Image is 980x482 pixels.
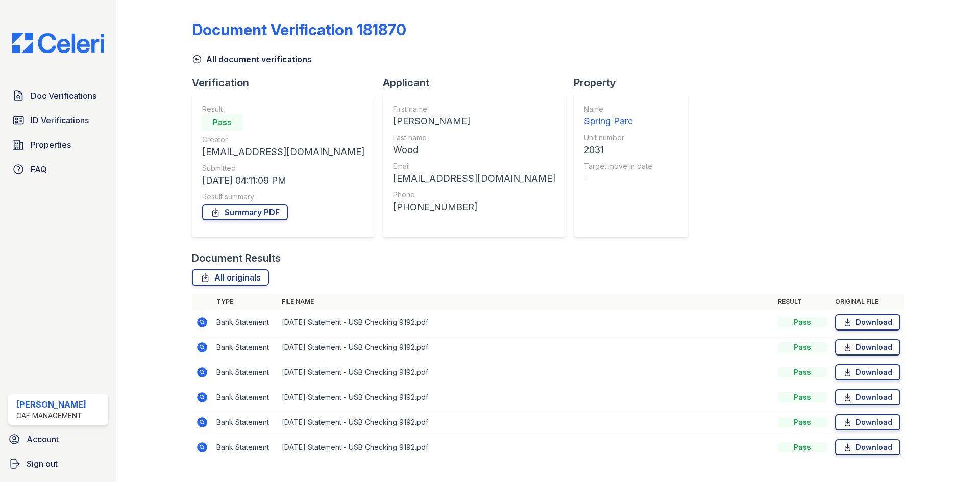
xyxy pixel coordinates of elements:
div: CAF Management [16,411,86,421]
td: [DATE] Statement - USB Checking 9192.pdf [278,360,774,385]
a: Properties [8,135,108,155]
div: Pass [778,392,827,402]
td: [DATE] Statement - USB Checking 9192.pdf [278,410,774,435]
span: Properties [31,139,71,151]
a: Sign out [4,453,112,474]
th: Original file [831,294,904,310]
a: Account [4,429,112,449]
td: Bank Statement [212,435,278,460]
span: Account [27,433,59,445]
div: [PERSON_NAME] [393,114,555,129]
div: Wood [393,143,555,157]
td: [DATE] Statement - USB Checking 9192.pdf [278,310,774,335]
td: [DATE] Statement - USB Checking 9192.pdf [278,385,774,410]
div: Pass [778,367,827,377]
td: Bank Statement [212,335,278,360]
div: Target move in date [584,161,652,171]
td: Bank Statement [212,310,278,335]
div: Last name [393,133,555,143]
div: Creator [202,135,364,145]
th: File name [278,294,774,310]
div: Pass [202,114,243,131]
div: Pass [778,417,827,427]
a: Name Spring Parc [584,104,652,129]
a: Download [835,389,900,405]
th: Type [212,294,278,310]
div: Name [584,104,652,114]
td: [DATE] Statement - USB Checking 9192.pdf [278,435,774,460]
div: Email [393,161,555,171]
div: First name [393,104,555,114]
div: Result summary [202,192,364,202]
a: Summary PDF [202,204,288,220]
div: [EMAIL_ADDRESS][DOMAIN_NAME] [393,171,555,186]
div: 2031 [584,143,652,157]
th: Result [774,294,831,310]
div: Result [202,104,364,114]
div: Document Verification 181870 [192,20,406,39]
div: [DATE] 04:11:09 PM [202,173,364,188]
td: Bank Statement [212,360,278,385]
span: FAQ [31,163,47,175]
td: Bank Statement [212,385,278,410]
div: [PERSON_NAME] [16,398,86,411]
div: Applicant [383,75,574,90]
a: All document verifications [192,53,312,65]
a: Download [835,364,900,380]
div: Document Results [192,251,281,265]
div: - [584,171,652,186]
a: ID Verifications [8,110,108,131]
div: Pass [778,317,827,327]
a: FAQ [8,159,108,180]
div: Property [574,75,696,90]
div: Spring Parc [584,114,652,129]
td: Bank Statement [212,410,278,435]
span: Sign out [27,458,58,470]
a: Download [835,314,900,331]
span: Doc Verifications [31,90,96,102]
div: Submitted [202,163,364,173]
div: Unit number [584,133,652,143]
div: Verification [192,75,383,90]
div: [PHONE_NUMBER] [393,200,555,214]
div: [EMAIL_ADDRESS][DOMAIN_NAME] [202,145,364,159]
a: All originals [192,269,269,286]
td: [DATE] Statement - USB Checking 9192.pdf [278,335,774,360]
a: Doc Verifications [8,86,108,106]
a: Download [835,339,900,356]
div: Pass [778,442,827,452]
img: CE_Logo_Blue-a8612792a0a2168367f1c8372b55b34899dd931a85d93a1a3d3e32e68fde9ad4.png [4,33,112,53]
span: ID Verifications [31,114,89,126]
div: Phone [393,190,555,200]
a: Download [835,439,900,455]
div: Pass [778,342,827,352]
a: Download [835,414,900,430]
